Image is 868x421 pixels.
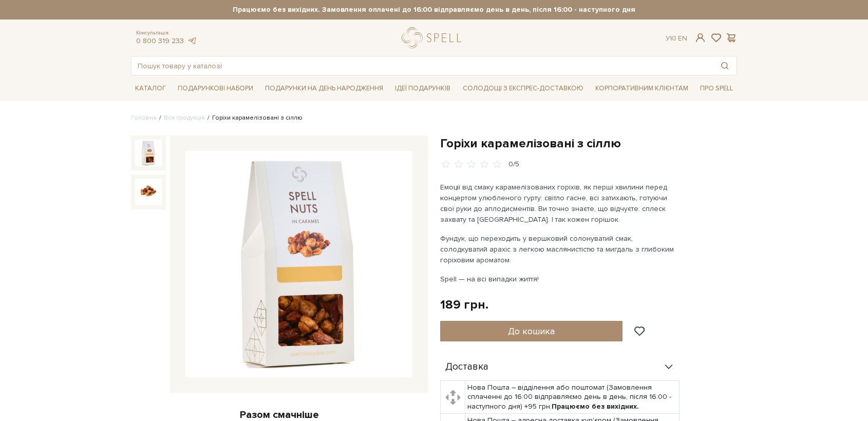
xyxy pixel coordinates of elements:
div: 0/5 [508,160,519,169]
a: telegram [186,36,197,45]
button: До кошика [440,321,622,341]
button: Пошук товару у каталозі [713,56,737,75]
img: Горіхи карамелізовані з сіллю [135,179,162,205]
a: Солодощі з експрес-доставкою [459,80,588,97]
a: Подарунки на День народження [261,81,387,97]
h1: Горіхи карамелізовані з сіллю [440,136,737,151]
td: Нова Пошта – відділення або поштомат (Замовлення сплаченні до 16:00 відправляємо день в день, піс... [465,381,680,414]
a: 0 800 319 233 [136,36,184,45]
div: 189 грн. [440,297,488,313]
p: Фундук, що переходить у вершковий солонуватий смак, солодкуватий арахіс з легкою маслянистістю та... [440,233,681,265]
span: | [674,34,676,43]
span: Доставка [445,362,488,372]
a: Ідеї подарунків [391,81,455,97]
a: logo [402,27,466,48]
a: Подарункові набори [174,81,257,97]
p: Spell — на всі випадки життя! [440,274,681,284]
a: Про Spell [696,81,737,97]
input: Пошук товару у каталозі [131,56,713,75]
b: Працюємо без вихідних. [552,402,639,411]
span: Консультація: [136,30,197,36]
img: Горіхи карамелізовані з сіллю [135,140,162,166]
li: Горіхи карамелізовані з сіллю [205,113,303,123]
img: Горіхи карамелізовані з сіллю [185,151,412,378]
a: Головна [131,114,157,122]
a: En [678,34,687,43]
a: Каталог [131,81,170,97]
a: Вся продукція [164,114,205,122]
a: Корпоративним клієнтам [591,81,692,97]
p: Емоції від смаку карамелізованих горіхів, як перші хвилини перед концертом улюбленого гурту: світ... [440,182,681,225]
span: До кошика [508,326,555,337]
div: Ук [666,34,687,43]
strong: Працюємо без вихідних. Замовлення оплачені до 16:00 відправляємо день в день, після 16:00 - насту... [131,5,737,14]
